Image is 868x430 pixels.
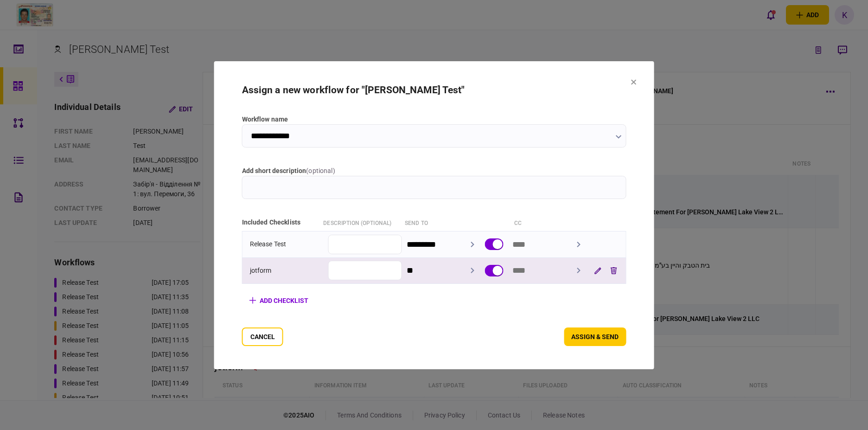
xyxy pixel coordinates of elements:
[242,115,626,124] label: Workflow name
[405,218,482,227] div: send to
[514,218,591,227] div: cc
[242,218,319,227] div: included checklists
[242,292,316,309] button: add checklist
[242,166,626,176] label: add short description
[242,176,626,199] input: add short description
[250,239,324,249] div: Release Test
[306,167,335,174] span: ( optional )
[323,218,400,227] div: Description (optional)
[242,84,626,96] h2: Assign a new workflow for "[PERSON_NAME] Test"
[564,327,626,346] button: assign & send
[242,327,283,346] button: Cancel
[242,124,626,148] input: Workflow name
[250,266,324,276] div: jotform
